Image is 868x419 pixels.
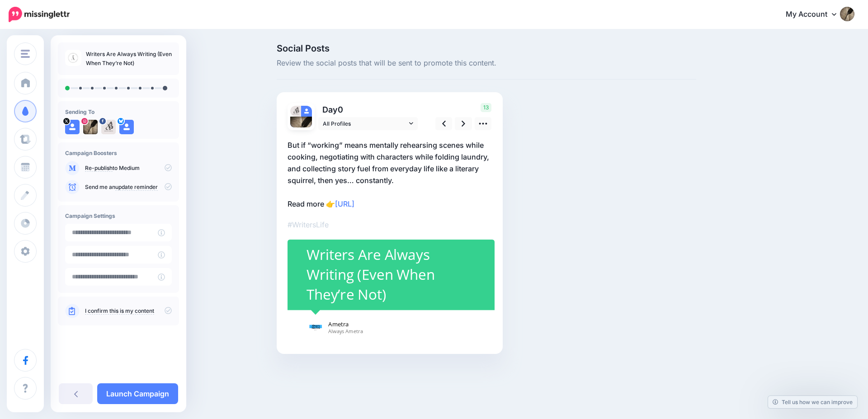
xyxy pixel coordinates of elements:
[481,103,491,112] span: 13
[119,120,134,134] img: user_default_image.png
[21,50,30,58] img: menu.png
[290,117,312,138] img: 508350952_18069124982005195_943756396336885414_n-bsa154188.jpg
[85,165,113,172] a: Re-publish
[290,106,301,117] img: 474938849_1778804166211093_3020307739647348381_n-bsa152192.jpg
[277,44,696,53] span: Social Posts
[777,4,854,26] a: My Account
[65,150,172,156] h4: Campaign Boosters
[65,50,81,66] img: 17a5fda013cf1f3c1750deffa2b0182c_thumb.jpg
[83,120,98,134] img: 508350952_18069124982005195_943756396336885414_n-bsa154188.jpg
[288,139,492,210] p: But if “working” means mentally rehearsing scenes while cooking, negotiating with characters whil...
[328,327,363,335] span: Always Ametra
[101,120,116,134] img: 474938849_1778804166211093_3020307739647348381_n-bsa152192.jpg
[65,212,172,219] h4: Campaign Settings
[328,320,349,328] span: Ametra
[335,199,354,208] a: [URL]
[768,396,857,408] a: Tell us how we can improve
[318,103,419,116] p: Day
[301,106,312,117] img: user_default_image.png
[277,57,696,69] span: Review the social posts that will be sent to promote this content.
[86,50,172,68] p: Writers Are Always Writing (Even When They’re Not)
[65,120,80,134] img: user_default_image.png
[318,117,418,130] a: All Profiles
[323,119,407,128] span: All Profiles
[85,164,172,172] p: to Medium
[65,108,172,115] h4: Sending To
[338,105,343,114] span: 0
[9,7,70,22] img: Missinglettr
[85,307,154,315] a: I confirm this is my content
[115,184,158,191] a: update reminder
[288,219,492,231] p: #WritersLife
[306,245,475,304] div: Writers Are Always Writing (Even When They’re Not)
[85,183,172,191] p: Send me an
